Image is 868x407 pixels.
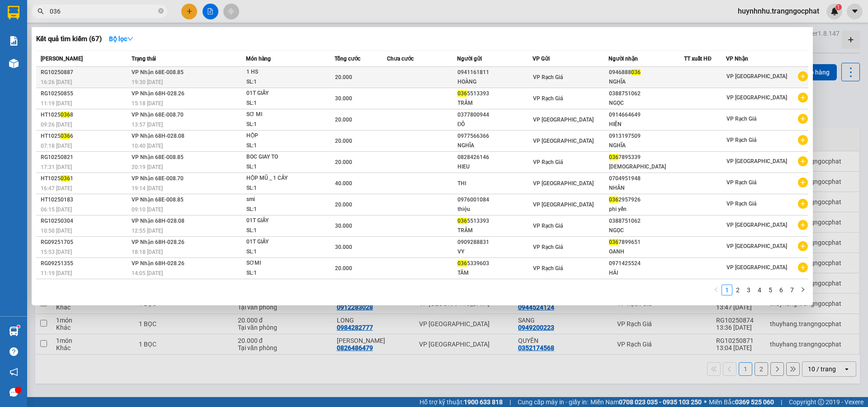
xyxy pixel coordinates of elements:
[41,164,72,170] span: 17:31 [DATE]
[458,77,533,87] div: HOÀNG
[776,285,786,295] a: 6
[458,260,467,267] span: 036
[533,180,594,187] span: VP [GEOGRAPHIC_DATA]
[36,34,102,44] h3: Kết quả tìm kiếm ( 67 )
[132,239,184,245] span: VP Nhận 68H-028.26
[41,56,83,62] span: [PERSON_NAME]
[726,116,756,122] span: VP Rạch Giá
[246,226,314,236] div: SL: 1
[726,137,756,143] span: VP Rạch Giá
[246,183,314,193] div: SL: 1
[798,199,808,209] span: plus-circle
[335,138,352,144] span: 20.000
[246,131,314,141] div: HỘP
[41,185,72,192] span: 16:47 [DATE]
[733,285,743,295] a: 2
[631,69,641,75] span: 036
[61,112,70,118] span: 036
[132,90,184,97] span: VP Nhận 68H-028.26
[41,195,129,205] div: HT10250183
[458,162,533,172] div: HIEU
[713,287,719,292] span: left
[9,368,18,376] span: notification
[158,8,164,14] span: close-circle
[609,183,684,193] div: NHÂN
[726,222,787,228] span: VP [GEOGRAPHIC_DATA]
[726,264,787,271] span: VP [GEOGRAPHIC_DATA]
[533,223,563,229] span: VP Rạch Giá
[41,228,72,234] span: 10:50 [DATE]
[335,56,360,62] span: Tổng cước
[41,143,72,149] span: 07:18 [DATE]
[132,260,184,267] span: VP Nhận 68H-028.26
[609,162,684,172] div: [DEMOGRAPHIC_DATA]
[387,56,414,62] span: Chưa cước
[765,285,776,295] li: 5
[335,265,352,271] span: 20.000
[798,241,808,251] span: plus-circle
[798,262,808,272] span: plus-circle
[609,259,684,268] div: 0971425524
[246,173,314,183] div: HỘP MŨ _ 1 CÂY
[41,122,72,128] span: 09:26 [DATE]
[458,218,467,224] span: 036
[132,69,184,75] span: VP Nhận 68E-008.85
[533,117,594,123] span: VP [GEOGRAPHIC_DATA]
[533,95,563,102] span: VP Rạch Giá
[787,285,797,295] a: 7
[246,110,314,120] div: SƠ MI
[458,98,533,108] div: TRÂM
[609,247,684,257] div: OANH
[246,195,314,205] div: smi
[458,226,533,235] div: TRÂM
[609,153,684,162] div: 7895339
[41,79,72,85] span: 16:26 [DATE]
[797,285,808,295] li: Next Page
[726,201,756,207] span: VP Rạch Giá
[335,74,352,80] span: 20.000
[41,270,72,276] span: 11:19 [DATE]
[533,244,563,250] span: VP Rạch Giá
[533,265,563,271] span: VP Rạch Giá
[41,100,72,107] span: 11:19 [DATE]
[335,201,352,208] span: 20.000
[458,68,533,77] div: 0941161811
[246,258,314,268] div: SƠMI
[132,154,184,160] span: VP Nhận 68E-008.85
[246,247,314,257] div: SL: 1
[609,205,684,214] div: phi yến
[246,67,314,77] div: 1 HS
[132,270,163,276] span: 14:05 [DATE]
[109,35,133,42] strong: Bộ lọc
[132,56,156,62] span: Trạng thái
[8,6,19,19] img: logo-vxr
[246,268,314,278] div: SL: 1
[726,158,787,164] span: VP [GEOGRAPHIC_DATA]
[246,205,314,215] div: SL: 1
[458,216,533,226] div: 5513393
[41,89,129,98] div: RG10250855
[533,201,594,208] span: VP [GEOGRAPHIC_DATA]
[246,237,314,247] div: 01T GIẤY
[61,133,70,139] span: 036
[335,244,352,250] span: 30.000
[765,285,775,295] a: 5
[457,56,482,62] span: Người gửi
[609,77,684,87] div: NGHĨA
[132,228,163,234] span: 12:55 [DATE]
[798,93,808,103] span: plus-circle
[41,174,129,183] div: HT1025 1
[458,247,533,257] div: VY
[41,249,72,255] span: 15:53 [DATE]
[609,131,684,141] div: 0913197509
[132,185,163,192] span: 19:14 [DATE]
[458,90,467,97] span: 036
[132,196,184,203] span: VP Nhận 68E-008.85
[41,238,129,247] div: RG09251705
[798,156,808,166] span: plus-circle
[41,68,129,77] div: RG10250887
[41,259,129,268] div: RG09251355
[458,268,533,278] div: TÂM
[9,327,19,336] img: warehouse-icon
